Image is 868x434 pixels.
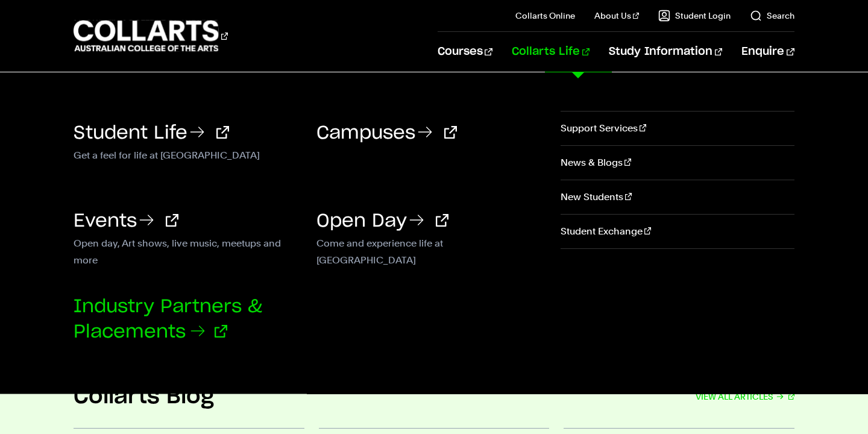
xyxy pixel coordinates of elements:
[561,215,794,248] a: Student Exchange
[316,235,541,250] p: Come and experience life at [GEOGRAPHIC_DATA]
[750,10,794,22] a: Search
[74,124,229,142] a: Student Life
[658,10,731,22] a: Student Login
[741,32,794,72] a: Enquire
[696,388,794,405] a: VIEW ALL ARTICLES
[512,32,590,72] a: Collarts Life
[74,147,298,162] p: Get a feel for life at [GEOGRAPHIC_DATA]
[561,112,794,145] a: Support Services
[438,32,492,72] a: Courses
[74,19,228,53] div: Go to homepage
[594,10,639,22] a: About Us
[561,146,794,180] a: News & Blogs
[74,235,298,250] p: Open day, Art shows, live music, meetups and more
[561,180,794,214] a: New Students
[316,212,448,230] a: Open Day
[316,124,457,142] a: Campuses
[74,212,178,230] a: Events
[609,32,722,72] a: Study Information
[74,298,262,341] a: Industry Partners & Placements
[515,10,575,22] a: Collarts Online
[74,383,214,410] h2: Collarts Blog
